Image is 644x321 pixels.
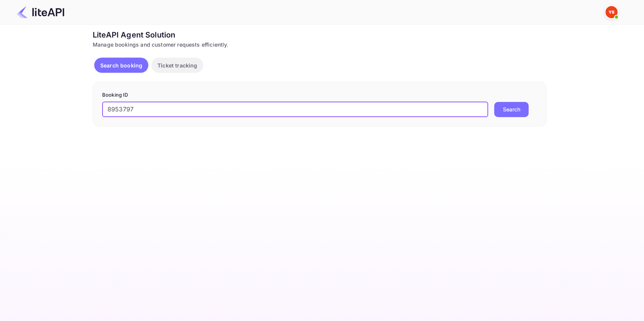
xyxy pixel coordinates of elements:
input: Enter Booking ID (e.g., 63782194) [102,102,488,117]
img: LiteAPI Logo [17,6,64,18]
div: Manage bookings and customer requests efficiently. [93,41,547,49]
p: Booking ID [102,91,537,99]
p: Search booking [100,61,142,69]
img: Yandex Support [605,6,618,18]
p: Ticket tracking [157,61,197,69]
div: LiteAPI Agent Solution [93,29,547,41]
button: Search [494,102,529,117]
